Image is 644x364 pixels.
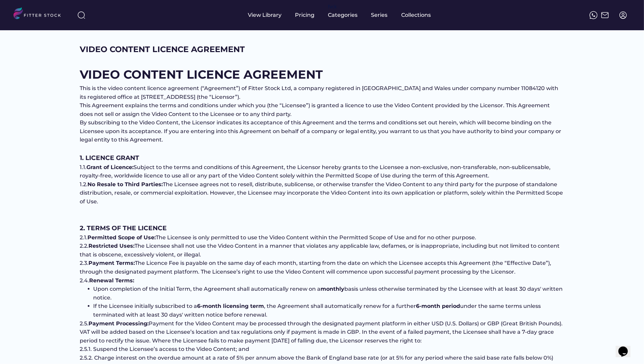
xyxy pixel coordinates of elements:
span: 1.2. [80,181,88,188]
div: Collections [402,11,431,19]
div: Pricing [295,11,315,19]
span: 1.1. [80,164,87,170]
span: 2.2. [80,243,89,249]
span: No Resale to Third Parties: [88,181,163,188]
div: VIDEO CONTENT LICENCE AGREEMENT [80,44,245,55]
span: Payment Terms: [89,260,135,266]
span: This is the video content licence agreement (“Agreement”) of Fitter Stock Ltd, a company register... [80,85,560,100]
span: Payment for the Video Content may be processed through the designated payment platform in either ... [80,320,564,344]
div: View Library [248,11,282,19]
img: meteor-icons_whatsapp%20%281%29.svg [590,11,598,19]
span: The Licensee is only permitted to use the Video Content within the Permitted Scope of Use and for... [156,234,477,241]
span: 2.1. [80,234,88,241]
span: By subscribing to the Video Content, the Licensor indicates its acceptance of this Agreement and ... [80,119,563,143]
img: Frame%2051.svg [601,11,609,19]
span: 2.4. [80,277,89,284]
span: 6-month period [416,303,460,309]
img: profile-circle.svg [619,11,627,19]
span: 2.5. [80,320,89,327]
div: Series [371,11,388,19]
span: The Licensee shall not use the Video Content in a manner that violates any applicable law, defame... [80,243,561,258]
span: This Agreement explains the terms and conditions under which you (the “Licensee”) is granted a li... [80,102,552,117]
span: Grant of Licence: [87,164,134,170]
span: Upon completion of the Initial Term, the Agreement shall automatically renew on a [93,286,321,292]
span: Restricted Uses: [89,243,135,249]
span: Permitted Scope of Use: [88,234,156,241]
div: fvck [328,3,337,10]
span: 2. TERMS OF THE LICENCE [80,224,167,232]
span: Payment Processing: [89,320,149,327]
span: 2.5.1. Suspend the Licensee’s access to the Video Content; and [80,346,250,352]
div: Categories [328,11,358,19]
span: , the Agreement shall automatically renew for a further [264,303,416,309]
span: Subject to the terms and conditions of this Agreement, the Licensor hereby grants to the Licensee... [80,164,552,179]
img: search-normal%203.svg [77,11,85,19]
span: 2.3. [80,260,89,266]
span: 6-month licensing term [197,303,264,309]
iframe: chat widget [616,337,637,357]
span: basis unless otherwise terminated by the Licensee with at least 30 days' written notice. [93,286,564,301]
span: Renewal Terms: [89,277,135,284]
span: If the Licensee initially subscribed to a [93,303,197,309]
span: The Licence Fee is payable on the same day of each month, starting from the date on which the Lic... [80,260,553,275]
span: 1. LICENCE GRANT [80,154,140,162]
span: monthly [321,286,345,292]
span: VIDEO CONTENT LICENCE AGREEMENT [80,67,323,82]
img: LOGO.svg [13,7,67,21]
span: The Licensee agrees not to resell, distribute, sublicense, or otherwise transfer the Video Conten... [80,181,565,205]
